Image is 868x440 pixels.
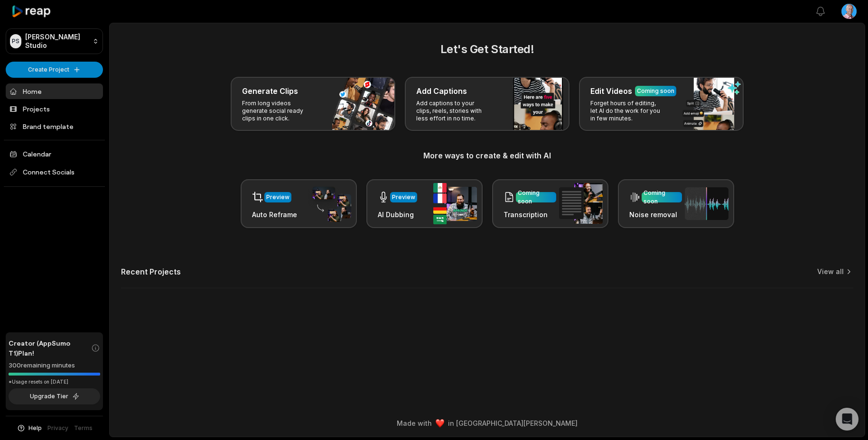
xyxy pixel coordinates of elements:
div: Preview [392,193,415,202]
a: Home [6,83,103,99]
span: Connect Socials [6,164,103,181]
div: Preview [266,193,289,202]
div: *Usage resets on [DATE] [9,378,100,385]
h3: Edit Videos [590,85,632,97]
a: View all [817,267,844,276]
div: 300 remaining minutes [9,361,100,370]
div: PS [10,34,21,48]
a: Brand template [6,119,103,134]
img: heart emoji [436,419,444,428]
h2: Let's Get Started! [121,41,853,58]
img: noise_removal.png [685,187,728,220]
h3: Transcription [504,210,556,220]
h3: Noise removal [629,210,682,220]
img: ai_dubbing.png [433,183,477,224]
button: Upgrade Tier [9,388,100,404]
img: transcription.png [559,183,603,224]
a: Terms [74,424,93,432]
div: Coming soon [637,87,674,95]
div: Coming soon [518,189,554,206]
a: Calendar [6,146,103,162]
div: Made with in [GEOGRAPHIC_DATA][PERSON_NAME] [118,418,856,428]
p: Forget hours of editing, let AI do the work for you in few minutes. [590,100,664,122]
p: [PERSON_NAME] Studio [25,33,89,50]
a: Privacy [47,424,68,432]
h3: Generate Clips [242,85,298,97]
a: Projects [6,101,103,117]
div: Open Intercom Messenger [836,408,859,431]
h3: AI Dubbing [378,210,417,220]
span: Creator (AppSumo T1) Plan! [9,338,91,358]
button: Help [17,424,42,432]
span: Help [28,424,42,432]
button: Create Project [6,62,103,78]
div: Coming soon [644,189,680,206]
h3: Add Captions [416,85,467,97]
h3: More ways to create & edit with AI [121,150,853,161]
p: From long videos generate social ready clips in one click. [242,100,316,122]
h2: Recent Projects [121,267,181,276]
p: Add captions to your clips, reels, stories with less effort in no time. [416,100,490,122]
h3: Auto Reframe [252,210,297,220]
img: auto_reframe.png [308,185,351,222]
